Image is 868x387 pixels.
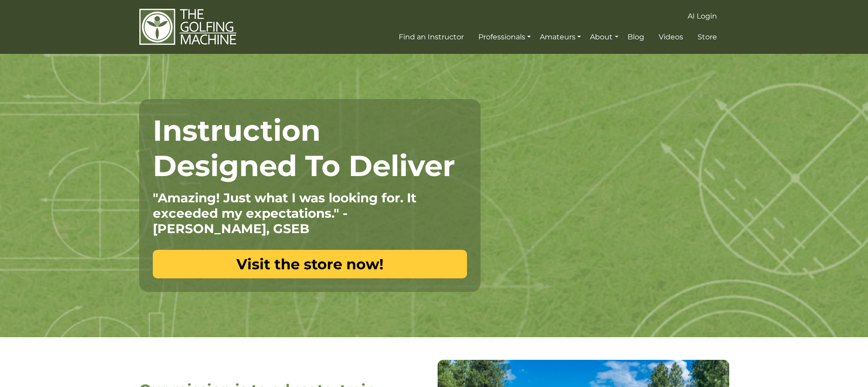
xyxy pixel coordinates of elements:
span: AI Login [688,12,717,20]
a: Amateurs [538,29,583,45]
span: Find an Instructor [399,33,464,41]
span: Videos [659,33,683,41]
a: Videos [656,29,685,45]
a: Visit the store now! [153,250,467,278]
span: Store [698,33,717,41]
img: The Golfing Machine [139,8,236,46]
a: AI Login [685,8,719,24]
a: Find an Instructor [396,29,466,45]
a: About [588,29,620,45]
p: "Amazing! Just what I was looking for. It exceeded my expectations." - [PERSON_NAME], GSEB [153,190,467,236]
span: Blog [627,33,644,41]
a: Professionals [476,29,533,45]
h1: Instruction Designed To Deliver [153,113,467,183]
a: Store [695,29,719,45]
a: Blog [625,29,646,45]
